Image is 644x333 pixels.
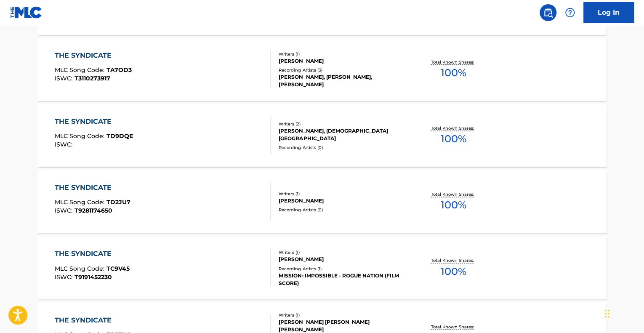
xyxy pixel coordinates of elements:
[431,191,476,197] p: Total Known Shares:
[279,265,406,272] div: Recording Artists ( 1 )
[583,2,634,23] a: Log In
[279,272,406,287] div: MISSION: IMPOSSIBLE - ROGUE NATION (FILM SCORE)
[55,198,106,206] span: MLC Song Code :
[106,66,132,74] span: TA7OD3
[431,59,476,65] p: Total Known Shares:
[55,315,131,325] div: THE SYNDICATE
[604,301,609,326] div: Drag
[431,257,476,264] p: Total Known Shares:
[55,264,106,272] span: MLC Song Code :
[75,207,112,214] span: T9281174650
[55,117,133,127] div: THE SYNDICATE
[440,131,466,147] span: 100 %
[55,132,106,140] span: MLC Song Code :
[279,249,406,256] div: Writers ( 1 )
[37,104,607,167] a: THE SYNDICATEMLC Song Code:TD9DQEISWC:Writers (2)[PERSON_NAME], [DEMOGRAPHIC_DATA][GEOGRAPHIC_DAT...
[55,141,75,148] span: ISWC :
[279,73,406,88] div: [PERSON_NAME], [PERSON_NAME], [PERSON_NAME]
[55,183,130,193] div: THE SYNDICATE
[440,264,466,279] span: 100 %
[55,249,130,259] div: THE SYNDICATE
[279,127,406,142] div: [PERSON_NAME], [DEMOGRAPHIC_DATA][GEOGRAPHIC_DATA]
[540,4,556,21] a: Public Search
[279,312,406,318] div: Writers ( 1 )
[440,197,466,213] span: 100 %
[279,51,406,57] div: Writers ( 1 )
[562,4,578,21] div: Help
[279,197,406,205] div: [PERSON_NAME]
[431,323,476,330] p: Total Known Shares:
[55,207,75,214] span: ISWC :
[55,75,75,82] span: ISWC :
[279,121,406,127] div: Writers ( 2 )
[10,6,43,19] img: MLC Logo
[431,125,476,131] p: Total Known Shares:
[279,67,406,73] div: Recording Artists ( 3 )
[279,318,406,333] div: [PERSON_NAME] [PERSON_NAME] [PERSON_NAME]
[55,51,132,61] div: THE SYNDICATE
[37,236,607,299] a: THE SYNDICATEMLC Song Code:TC9V45ISWC:T9191452230Writers (1)[PERSON_NAME]Recording Artists (1)MIS...
[106,198,130,206] span: TD2JU7
[106,264,130,272] span: TC9V45
[543,8,553,18] img: search
[279,144,406,151] div: Recording Artists ( 0 )
[440,65,466,80] span: 100 %
[565,8,575,18] img: help
[106,132,133,140] span: TD9DQE
[75,75,110,82] span: T3110273917
[279,207,406,213] div: Recording Artists ( 0 )
[279,256,406,263] div: [PERSON_NAME]
[602,293,644,333] iframe: Chat Widget
[279,191,406,197] div: Writers ( 1 )
[279,57,406,65] div: [PERSON_NAME]
[37,170,607,233] a: THE SYNDICATEMLC Song Code:TD2JU7ISWC:T9281174650Writers (1)[PERSON_NAME]Recording Artists (0)Tot...
[55,66,106,74] span: MLC Song Code :
[75,273,112,280] span: T9191452230
[55,273,75,280] span: ISWC :
[37,38,607,101] a: THE SYNDICATEMLC Song Code:TA7OD3ISWC:T3110273917Writers (1)[PERSON_NAME]Recording Artists (3)[PE...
